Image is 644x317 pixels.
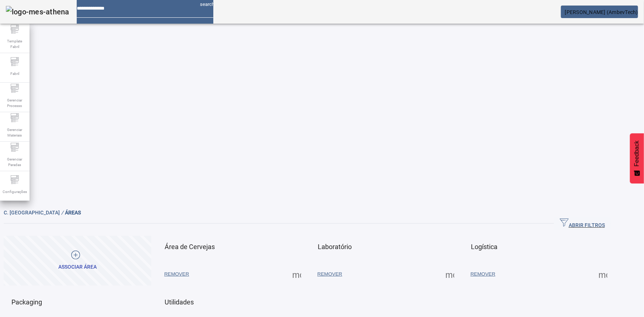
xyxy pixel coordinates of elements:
img: logo-mes-athena [6,6,69,18]
span: Configurações [0,187,29,197]
div: Associar área [58,263,97,271]
span: Gerenciar Paradas [4,154,26,170]
span: Área de Cervejas [165,243,215,251]
span: ABRIR FILTROS [560,218,605,229]
span: Gerenciar Materiais [4,125,26,140]
button: Feedback - Mostrar pesquisa [630,133,644,183]
span: C. [GEOGRAPHIC_DATA] [4,210,65,216]
em: / [61,210,63,216]
span: Logística [471,243,497,251]
span: Laboratório [318,243,352,251]
span: REMOVER [471,271,495,278]
button: REMOVER [467,268,499,281]
span: ÁREAS [65,210,81,216]
span: Gerenciar Processo [4,95,26,111]
span: Feedback [634,141,640,166]
span: REMOVER [164,271,189,278]
span: Packaging [11,298,42,306]
button: Associar área [4,236,151,286]
button: REMOVER [314,268,346,281]
span: Fabril [8,69,21,79]
button: Mais [290,268,303,281]
button: ABRIR FILTROS [554,217,611,230]
button: REMOVER [161,268,193,281]
button: Mais [596,268,610,281]
span: Utilidades [165,298,194,306]
span: Template Fabril [4,36,26,52]
span: REMOVER [317,271,342,278]
button: Mais [443,268,457,281]
span: [PERSON_NAME] (AmbevTech) [565,9,638,15]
